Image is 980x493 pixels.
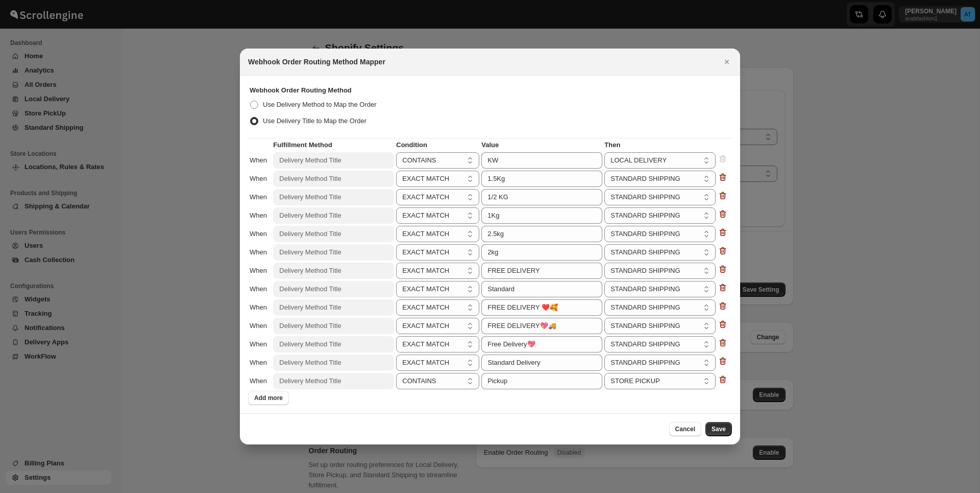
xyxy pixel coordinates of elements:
input: eg. Store Pickup [481,299,602,316]
input: eg. Store Pickup [481,373,602,389]
th: Fulfillment Method [273,139,395,151]
td: When [249,336,272,353]
input: eg. Store Pickup [481,207,602,224]
span: Cancel [675,425,695,433]
input: eg. Store Pickup [481,318,602,334]
td: When [249,152,272,169]
span: Add more [254,394,283,402]
input: eg. Store Pickup [481,281,602,297]
th: Condition [396,139,480,151]
td: When [249,354,272,371]
button: Save [705,422,732,436]
td: When [249,225,272,243]
span: Use Delivery Method to Map the Order [263,101,377,108]
td: When [249,170,272,187]
input: eg. Store Pickup [481,152,602,169]
button: Cancel [669,422,701,436]
td: When [249,207,272,224]
td: When [249,189,272,206]
th: Webhook Order Routing Method [249,85,731,96]
h2: Webhook Order Routing Method Mapper [248,57,385,67]
button: Add more [248,391,289,405]
input: eg. Store Pickup [481,244,602,261]
input: eg. Store Pickup [481,336,602,353]
span: Save [712,425,726,433]
td: When [249,244,272,261]
td: When [249,262,272,279]
td: When [249,372,272,390]
input: eg. Store Pickup [481,171,602,187]
input: eg. Store Pickup [481,355,602,371]
td: When [249,280,272,298]
input: eg. Store Pickup [481,263,602,279]
td: When [249,317,272,335]
th: Then [604,139,716,151]
span: Use Delivery Title to Map the Order [263,117,366,125]
input: eg. Store Pickup [481,226,602,242]
input: eg. Store Pickup [481,189,602,205]
td: When [249,299,272,316]
button: Close [720,55,734,69]
th: Value [481,139,603,151]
